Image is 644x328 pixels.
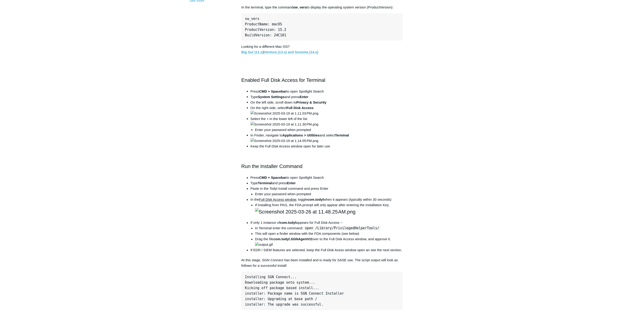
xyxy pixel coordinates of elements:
[255,127,403,133] li: Enter your password when prompted
[241,44,403,55] p: Looking for a different Mac OS? |
[250,248,403,253] li: If EDR / SIEM features are selected, keep the Full Disk Acess window open an see the next section.
[250,181,403,186] li: Type and press
[255,192,403,197] li: Enter your password when prompted
[255,231,403,237] li: This will open a finder window with the FDA components (see below)
[250,111,318,116] img: Screenshot 2025-03-19 at 1.11.03 PM.png
[250,186,403,197] li: Paste in the Todyl install command and press Enter
[258,181,272,185] strong: Terminal
[250,138,318,144] img: Screenshot 2025-03-19 at 1.14.55 PM.png
[255,203,403,216] li: If installing from PKG, the FDA prompt will only appear after entering the Installation Key.
[250,175,403,181] li: Press to open Spotlight Search
[300,95,308,99] strong: Enter
[287,181,296,185] strong: Enter
[264,50,318,54] a: Ventura (13.x) and Sonoma (14.x)
[259,198,296,202] span: Full Disk Access window
[308,198,324,202] strong: com.todyl
[250,144,403,149] li: Keep the Full Disk Access window open for later use
[304,226,381,231] code: open /Library/PrivilegedHelperTools/
[241,258,403,269] p: At this stage, SGN Connect has been installed and is ready for SASE use. The script output will l...
[280,221,296,225] strong: com.todyl
[255,242,273,248] img: output.gif
[241,50,263,54] a: Big Sur (11.x)
[241,13,403,40] pre: sw_vers ProductName: macOS ProductVersion: 15.2 BuildVersion: 24C101
[250,94,403,100] li: Type and press
[255,226,403,231] li: In Terminal enter the command:
[293,5,307,9] strong: sw_vers
[259,89,287,93] strong: CMD + Spacebar
[241,76,403,84] h2: Enabled Full Disk Access for Terminal
[250,220,403,248] li: If only 1 instance of appears for Full Disk Access --
[250,100,403,105] li: On the left side, scroll down to
[250,122,318,127] img: Screenshot 2025-03-19 at 1.11.30 PM.png
[241,5,403,10] p: In the terminal, type the command to display the operating system version (ProductVersion):
[250,133,403,144] li: In Finder, navigate to and select
[335,133,349,137] strong: Terminal
[274,237,312,241] strong: com.todyl.SGNAgentV2
[258,95,285,99] strong: System Settings
[250,197,403,216] li: In the , toggle when it appears (typically within 30 seconds)
[250,105,403,116] li: On the right side, select
[259,176,287,180] strong: CMD + Spacebar
[296,100,327,104] strong: Privacy & Security
[282,133,319,137] strong: Applications > Utilities
[255,237,403,248] li: Drag the file over to the Full Disk Access window, and approve it.
[287,106,314,110] strong: Full Disk Access
[241,272,403,310] pre: Installing SGN Connect... Downloading package onto system... Kicking off package based install......
[250,116,403,133] li: Select the + in the lower left of the list
[241,163,403,171] h2: Run the Installer Command
[255,208,356,216] img: Screenshot 2025-03-26 at 11.48.25 AM.png
[250,89,403,94] li: Press to open Spotlight Search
